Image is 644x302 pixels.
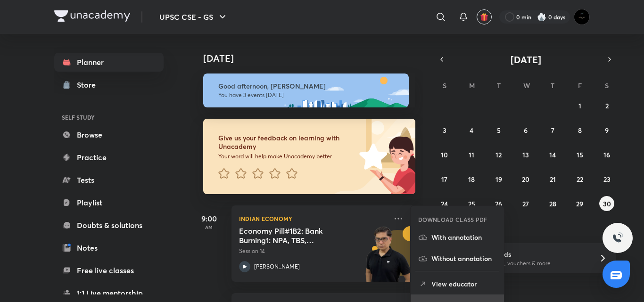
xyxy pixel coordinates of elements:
abbr: August 25, 2025 [468,199,475,208]
button: August 2, 2025 [599,98,614,113]
p: Without annotation [431,253,496,263]
abbr: August 12, 2025 [495,150,502,159]
button: August 25, 2025 [464,196,479,211]
img: karan bhuva [574,9,590,25]
abbr: August 4, 2025 [470,126,473,135]
abbr: August 18, 2025 [468,175,475,184]
abbr: August 28, 2025 [549,199,556,208]
a: Tests [54,171,164,189]
p: With annotation [431,232,496,242]
button: August 24, 2025 [437,196,452,211]
h5: Economy Pill#1B2: Bank Burning1: NPA, TBS, SARFAESI, IBC, DICGC [239,226,356,245]
button: August 15, 2025 [572,147,587,162]
button: [DATE] [448,53,603,66]
abbr: August 10, 2025 [441,150,448,159]
p: AM [190,224,228,230]
p: Win a laptop, vouchers & more [471,259,587,268]
button: August 23, 2025 [599,171,614,187]
button: August 5, 2025 [491,122,506,138]
a: Browse [54,125,164,144]
span: [DATE] [511,53,541,66]
abbr: Thursday [551,81,554,90]
abbr: August 3, 2025 [443,126,446,135]
p: View educator [431,279,496,289]
abbr: August 27, 2025 [522,199,529,208]
img: Company Logo [54,10,130,22]
abbr: August 15, 2025 [577,150,583,159]
abbr: August 6, 2025 [524,126,528,135]
abbr: August 11, 2025 [469,150,474,159]
abbr: Friday [578,81,582,90]
abbr: August 30, 2025 [603,199,611,208]
button: August 18, 2025 [464,171,479,187]
h6: Refer friends [471,249,587,259]
img: feedback_image [327,119,415,194]
button: August 19, 2025 [491,171,506,187]
button: August 14, 2025 [545,147,560,162]
a: Free live classes [54,261,164,280]
abbr: August 20, 2025 [522,175,529,184]
abbr: August 26, 2025 [495,199,502,208]
div: Store [77,79,101,90]
a: Store [54,75,164,94]
h6: DOWNLOAD CLASS PDF [418,215,487,224]
button: August 3, 2025 [437,122,452,138]
button: August 21, 2025 [545,171,560,187]
abbr: August 17, 2025 [441,175,447,184]
abbr: Saturday [605,81,609,90]
abbr: August 29, 2025 [576,199,583,208]
abbr: August 14, 2025 [549,150,556,159]
abbr: August 8, 2025 [578,126,582,135]
button: August 6, 2025 [518,122,533,138]
button: August 16, 2025 [599,147,614,162]
button: August 12, 2025 [491,147,506,162]
button: August 7, 2025 [545,122,560,138]
button: August 28, 2025 [545,196,560,211]
button: August 8, 2025 [572,122,587,138]
button: August 30, 2025 [599,196,614,211]
abbr: August 19, 2025 [495,175,502,184]
button: August 4, 2025 [464,122,479,138]
a: Doubts & solutions [54,216,164,235]
button: August 22, 2025 [572,171,587,187]
img: ttu [612,232,623,244]
abbr: August 21, 2025 [550,175,556,184]
abbr: August 22, 2025 [577,175,583,184]
button: August 11, 2025 [464,147,479,162]
abbr: August 2, 2025 [605,101,609,110]
p: Indian Economy [239,213,387,224]
p: Session 14 [239,247,387,255]
abbr: August 5, 2025 [497,126,501,135]
h6: SELF STUDY [54,109,164,125]
abbr: Sunday [443,81,446,90]
abbr: August 24, 2025 [441,199,448,208]
button: August 13, 2025 [518,147,533,162]
abbr: Monday [469,81,475,90]
img: unacademy [363,226,415,291]
abbr: August 16, 2025 [603,150,610,159]
button: August 20, 2025 [518,171,533,187]
h4: [DATE] [203,53,425,64]
abbr: August 1, 2025 [578,101,581,110]
img: streak [537,12,546,22]
h6: Good afternoon, [PERSON_NAME] [218,82,400,90]
p: Your word will help make Unacademy better [218,153,356,160]
abbr: Tuesday [497,81,501,90]
button: August 10, 2025 [437,147,452,162]
button: avatar [477,9,492,24]
img: afternoon [203,73,409,107]
p: [PERSON_NAME] [254,262,300,271]
abbr: August 23, 2025 [603,175,611,184]
p: You have 3 events [DATE] [218,91,400,99]
abbr: August 7, 2025 [551,126,554,135]
button: UPSC CSE - GS [154,8,234,26]
a: Company Logo [54,10,130,24]
h5: 9:00 [190,213,228,224]
a: Notes [54,238,164,257]
img: avatar [480,13,488,21]
button: August 26, 2025 [491,196,506,211]
button: August 1, 2025 [572,98,587,113]
h6: Give us your feedback on learning with Unacademy [218,134,356,151]
a: Practice [54,148,164,167]
button: August 9, 2025 [599,122,614,138]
